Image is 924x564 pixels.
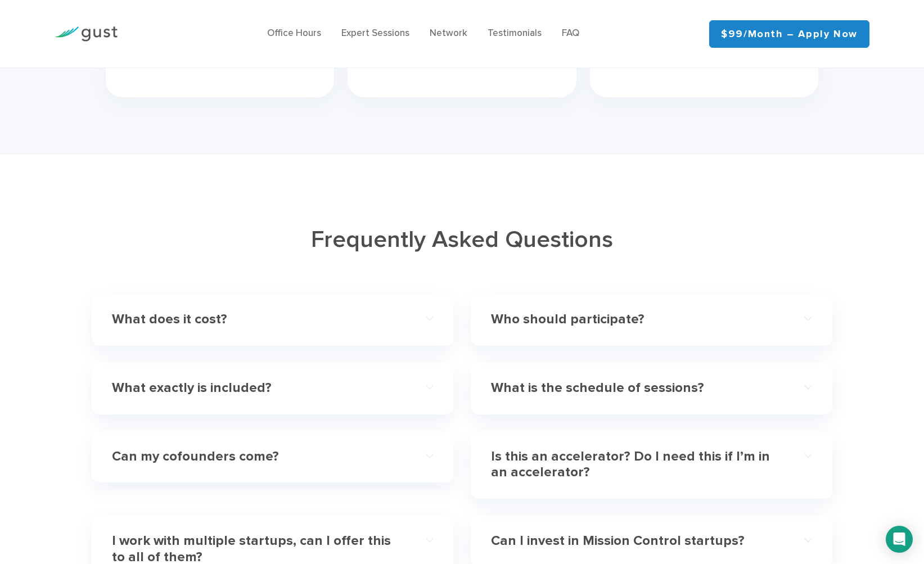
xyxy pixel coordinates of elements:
[267,28,321,39] a: Office Hours
[488,28,542,39] a: Testimonials
[341,28,409,39] a: Expert Sessions
[709,20,869,48] a: $99/month – Apply Now
[491,312,780,328] h4: Who should participate?
[491,449,780,481] h4: Is this an accelerator? Do I need this if I’m in an accelerator?
[562,28,579,39] a: FAQ
[491,380,780,396] h4: What is the schedule of sessions?
[430,28,467,39] a: Network
[868,510,924,564] iframe: Chat Widget
[112,449,401,465] h4: Can my cofounders come?
[92,224,832,256] h2: Frequently Asked Questions
[55,26,118,42] img: Gust Logo
[112,380,401,396] h4: What exactly is included?
[112,312,401,328] h4: What does it cost?
[491,533,780,549] h4: Can I invest in Mission Control startups?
